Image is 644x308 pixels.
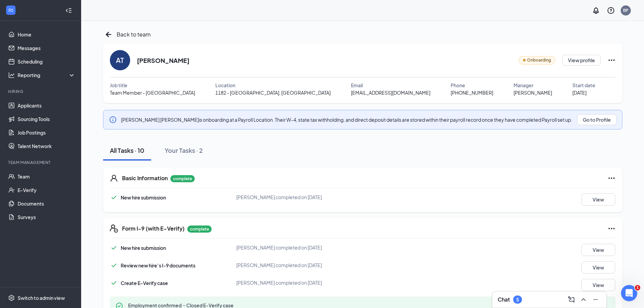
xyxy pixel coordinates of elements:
span: Team Member - [GEOGRAPHIC_DATA] [110,89,195,96]
a: Scheduling [18,55,75,68]
a: E-Verify [18,183,75,197]
svg: ArrowLeftNew [103,29,114,40]
svg: Notifications [592,6,600,15]
svg: Checkmark [110,279,118,287]
button: ComposeMessage [566,294,577,305]
div: AT [116,55,124,65]
h3: Chat [498,296,510,303]
h2: [PERSON_NAME] [137,56,189,65]
div: Hiring [8,89,74,94]
span: Create E-Verify case [121,280,168,286]
p: complete [170,175,195,182]
svg: Checkmark [110,261,118,269]
a: ArrowLeftNewBack to team [103,29,151,40]
div: All Tasks · 10 [110,146,144,155]
span: Location [215,81,235,89]
a: Job Postings [18,126,75,139]
span: Start date [572,81,595,89]
a: Messages [18,41,75,55]
span: 1182 - [GEOGRAPHIC_DATA], [GEOGRAPHIC_DATA] [215,89,331,96]
svg: Checkmark [110,244,118,252]
span: Manager [514,81,533,89]
div: Team Management [8,160,74,165]
button: View [581,193,615,206]
span: [PHONE_NUMBER] [451,89,493,96]
svg: ChevronUp [579,295,588,304]
div: Your Tasks · 2 [165,146,203,155]
span: [PERSON_NAME] [514,89,552,96]
svg: User [110,174,118,182]
svg: Ellipses [607,224,616,233]
button: View [581,261,615,274]
a: Sourcing Tools [18,112,75,126]
svg: WorkstreamLogo [7,7,14,14]
a: Documents [18,197,75,210]
svg: Settings [8,294,15,301]
button: View [581,279,615,291]
span: New hire submission [121,245,166,251]
span: Phone [451,81,465,89]
button: Go to Profile [577,114,617,125]
h5: Form I-9 (with E-Verify) [122,225,185,232]
button: View profile [562,55,601,66]
iframe: Intercom live chat [621,285,637,301]
button: ChevronUp [578,294,589,305]
a: Applicants [18,99,75,112]
span: Email [351,81,363,89]
span: [PERSON_NAME] completed on [DATE] [236,244,322,251]
svg: Checkmark [110,193,118,202]
a: Home [18,28,75,41]
svg: Ellipses [607,56,616,64]
a: Talent Network [18,139,75,153]
p: complete [187,226,212,233]
svg: Minimize [592,295,600,304]
span: Job title [110,81,127,89]
div: 5 [516,297,519,303]
div: BP [623,7,628,13]
h5: Basic Information [122,174,168,182]
svg: Info [109,116,117,124]
span: [PERSON_NAME] completed on [DATE] [236,262,322,268]
a: Surveys [18,210,75,224]
svg: QuestionInfo [607,6,615,15]
svg: Collapse [65,7,72,14]
span: 1 [635,285,640,290]
svg: Analysis [8,72,15,78]
button: Minimize [590,294,601,305]
svg: Ellipses [607,174,616,182]
span: [PERSON_NAME] completed on [DATE] [236,280,322,286]
div: Switch to admin view [18,294,65,301]
span: Onboarding [527,57,551,64]
span: Review new hire’s I-9 documents [121,262,195,268]
span: [PERSON_NAME] completed on [DATE] [236,194,322,200]
span: [EMAIL_ADDRESS][DOMAIN_NAME] [351,89,430,96]
a: Team [18,170,75,183]
svg: FormI9EVerifyIcon [110,224,118,233]
svg: ComposeMessage [567,295,575,304]
span: New hire submission [121,194,166,200]
span: [PERSON_NAME] [PERSON_NAME] is onboarding at a Payroll Location. Their W-4, state tax withholding... [121,117,572,123]
span: [DATE] [572,89,587,96]
span: Back to team [117,30,151,39]
button: View [581,244,615,256]
div: Reporting [18,72,76,78]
